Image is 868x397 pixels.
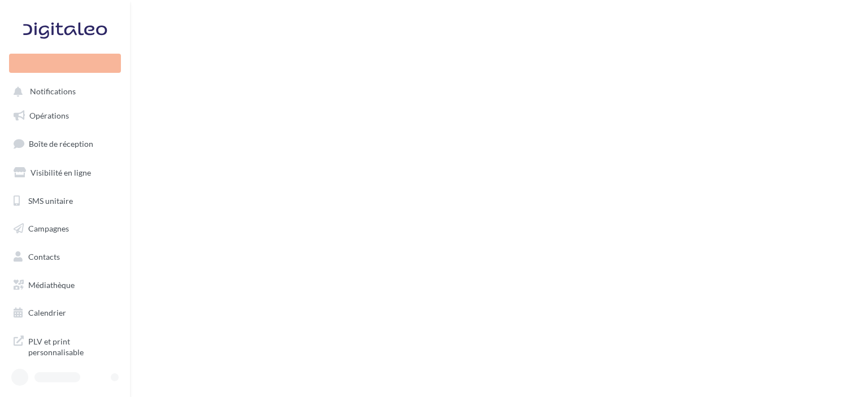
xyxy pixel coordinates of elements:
span: Opérations [29,111,69,120]
a: Campagnes [7,217,123,241]
span: Visibilité en ligne [31,168,91,177]
a: PLV et print personnalisable [7,329,123,363]
a: Calendrier [7,301,123,325]
span: Notifications [30,87,76,97]
span: Boîte de réception [29,139,93,149]
div: Nouvelle campagne [9,54,121,73]
span: Calendrier [28,308,66,317]
span: Médiathèque [28,280,75,290]
span: PLV et print personnalisable [28,334,116,358]
a: Opérations [7,104,123,128]
span: Campagnes [28,224,69,233]
a: Visibilité en ligne [7,161,123,185]
a: SMS unitaire [7,189,123,213]
a: Boîte de réception [7,132,123,156]
span: Contacts [28,252,60,261]
span: SMS unitaire [28,195,73,205]
a: Médiathèque [7,273,123,297]
a: Contacts [7,245,123,269]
